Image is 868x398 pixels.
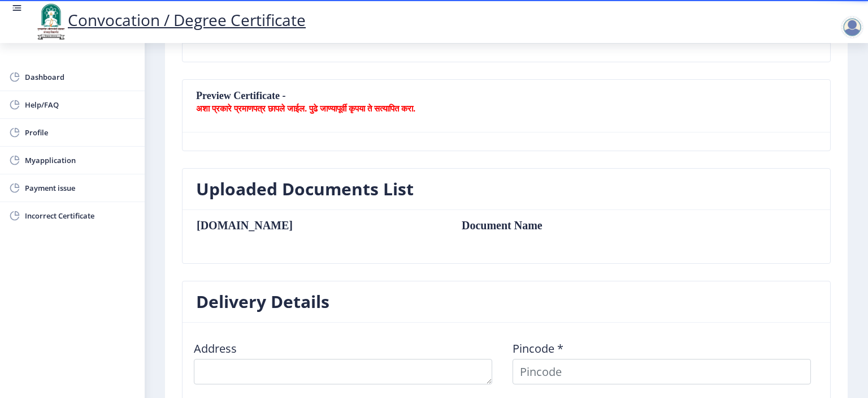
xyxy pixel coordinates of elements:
a: Convocation / Degree Certificate [34,9,306,31]
span: Myapplication [25,153,136,167]
img: logo [34,2,68,41]
span: Incorrect Certificate [25,209,136,222]
label: Address [194,343,237,354]
h3: Delivery Details [196,290,329,313]
span: Dashboard [25,70,136,84]
b: अशा प्रकारे प्रमाणपत्र छापले जाईल. पुढे जाण्यापूर्वी कृपया ते सत्यापित करा. [196,102,415,114]
h3: Uploaded Documents List [196,178,414,200]
th: [DOMAIN_NAME] [196,219,450,232]
span: Payment issue [25,181,136,195]
nb-card-header: Preview Certificate - [183,80,830,132]
label: Pincode * [513,343,563,354]
span: Help/FAQ [25,98,136,112]
span: Profile [25,126,136,139]
input: Pincode [513,359,811,384]
td: Document Name [450,219,692,232]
